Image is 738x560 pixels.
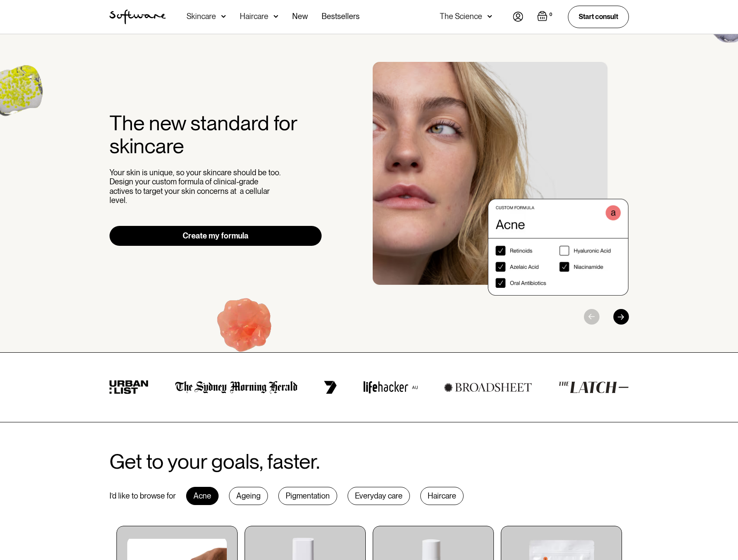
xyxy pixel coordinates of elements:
[229,487,268,505] div: Ageing
[537,11,554,23] a: Open empty cart
[558,381,628,393] img: the latch logo
[440,12,482,21] div: The Science
[110,491,176,501] div: I’d like to browse for
[373,62,629,296] div: 1 / 3
[110,226,322,246] a: Create my formula
[363,381,418,394] img: lifehacker logo
[444,383,532,392] img: broadsheet logo
[274,12,278,21] img: arrow down
[110,450,320,473] h2: Get to your goals, faster.
[221,12,226,21] img: arrow down
[110,10,166,24] a: home
[110,10,166,24] img: Software Logo
[192,275,300,381] img: Hydroquinone (skin lightening agent)
[348,487,410,505] div: Everyday care
[175,381,298,394] img: the Sydney morning herald logo
[420,487,464,505] div: Haircare
[240,12,268,21] div: Haircare
[186,487,219,505] div: Acne
[278,487,337,505] div: Pigmentation
[110,168,283,205] p: Your skin is unique, so your skincare should be too. Design your custom formula of clinical-grade...
[613,309,629,325] div: Next slide
[487,12,492,21] img: arrow down
[110,112,322,158] h2: The new standard for skincare
[187,12,216,21] div: Skincare
[568,6,629,28] a: Start consult
[548,11,554,19] div: 0
[110,380,149,394] img: urban list logo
